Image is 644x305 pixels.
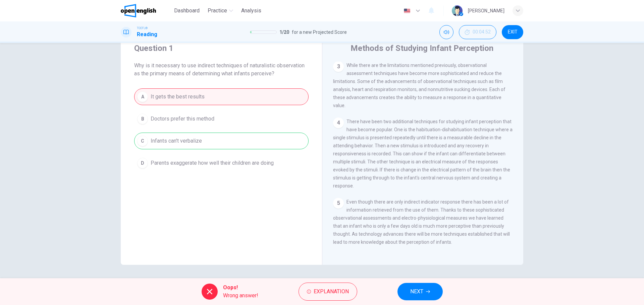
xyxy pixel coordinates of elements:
button: Analysis [238,5,264,17]
span: There have been two additional techniques for studying infant perception that have become popular... [333,119,513,188]
span: for a new Projected Score [292,28,347,36]
span: NEXT [410,287,423,296]
h4: Methods of Studying Infant Perception [351,43,493,54]
span: 00:04:52 [473,29,491,35]
button: Dashboard [171,5,202,17]
button: Explanation [299,283,357,301]
a: OpenEnglish logo [121,4,171,17]
span: EXIT [508,29,518,35]
span: Practice [208,7,227,15]
div: [PERSON_NAME] [468,7,504,15]
button: 00:04:52 [459,25,496,39]
div: 3 [333,61,344,72]
img: en [403,8,411,13]
span: Analysis [241,7,261,15]
span: Why is it necessary to use indirect techniques of naturalistic observation as the primary means o... [134,62,309,78]
h4: Question 1 [134,43,309,54]
span: Wrong answer! [223,292,258,300]
div: 5 [333,198,344,209]
div: Hide [459,25,496,39]
img: Profile picture [452,5,463,16]
span: Dashboard [174,7,200,15]
span: TOEFL® [137,26,148,30]
img: OpenEnglish logo [121,4,156,17]
span: Oops! [223,284,258,292]
button: NEXT [397,283,443,300]
span: While there are the limitations mentioned previously, observational assessment techniques have be... [333,63,505,108]
span: 1 / 20 [279,28,289,36]
div: 4 [333,118,344,128]
button: EXIT [502,25,523,39]
h1: Reading [137,30,157,39]
span: Even though there are only indirect indicator response there has been a lot of information retrie... [333,199,510,245]
button: Practice [205,5,236,17]
div: Mute [439,25,453,39]
span: Explanation [314,287,349,296]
